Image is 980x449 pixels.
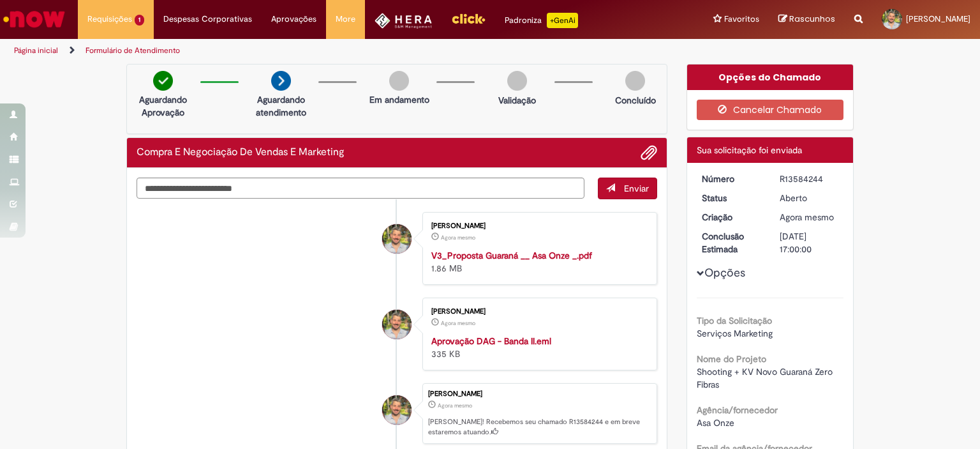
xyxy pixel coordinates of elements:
[624,183,649,194] span: Enviar
[375,13,433,29] img: HeraLogo.png
[780,230,839,255] div: [DATE] 17:00:00
[697,144,802,156] span: Sua solicitação foi enviada
[697,404,778,416] b: Agência/fornecedor
[137,383,657,445] li: Lucca Alves
[778,13,835,26] a: Rascunhos
[382,395,412,425] div: Lucca Alves
[135,15,144,26] span: 1
[789,13,835,25] span: Rascunhos
[271,13,316,26] span: Aprovações
[14,45,58,56] a: Página inicial
[163,13,252,26] span: Despesas Corporativas
[692,211,771,224] dt: Criação
[625,71,645,91] img: img-circle-grey.png
[615,94,656,107] p: Concluído
[431,335,551,347] a: Aprovação DAG - Banda II.eml
[438,402,472,409] span: Agora mesmo
[250,93,312,119] p: Aguardando atendimento
[271,71,291,91] img: arrow-next.png
[598,178,657,199] button: Enviar
[431,308,644,316] div: [PERSON_NAME]
[441,319,475,327] time: 01/10/2025 08:50:57
[697,328,773,339] span: Serviços Marketing
[692,192,771,204] dt: Status
[498,94,536,107] p: Validação
[382,310,412,339] div: Lucca Alves
[441,319,475,327] span: Agora mesmo
[336,13,355,26] span: More
[697,353,766,365] b: Nome do Projeto
[428,390,650,398] div: [PERSON_NAME]
[431,250,592,261] a: V3_Proposta Guaraná __ Asa Onze _.pdf
[697,366,835,390] span: Shooting + KV Novo Guaraná Zero Fibras
[1,6,67,32] img: ServiceNow
[547,13,578,28] p: +GenAi
[382,224,412,254] div: Lucca Alves
[724,13,759,26] span: Favoritos
[85,45,180,56] a: Formulário de Atendimento
[641,144,657,161] button: Adicionar anexos
[369,93,429,106] p: Em andamento
[431,222,644,230] div: [PERSON_NAME]
[87,13,132,26] span: Requisições
[153,71,173,91] img: check-circle-green.png
[441,234,475,241] span: Agora mesmo
[697,315,772,326] b: Tipo da Solicitação
[780,211,839,224] div: 01/10/2025 08:51:27
[780,192,839,204] div: Aberto
[451,9,486,28] img: click_logo_yellow_360x200.png
[692,172,771,185] dt: Número
[692,230,771,255] dt: Conclusão Estimada
[438,402,472,409] time: 01/10/2025 08:51:27
[389,71,409,91] img: img-circle-grey.png
[780,211,834,223] span: Agora mesmo
[137,178,584,199] textarea: Digite sua mensagem aqui...
[906,13,970,24] span: [PERSON_NAME]
[780,172,839,185] div: R13584244
[441,234,475,241] time: 01/10/2025 08:50:57
[697,100,844,120] button: Cancelar Chamado
[687,65,854,90] div: Opções do Chamado
[505,13,578,28] div: Padroniza
[431,249,644,275] div: 1.86 MB
[697,417,734,429] span: Asa Onze
[428,417,650,437] p: [PERSON_NAME]! Recebemos seu chamado R13584244 e em breve estaremos atuando.
[132,93,194,119] p: Aguardando Aprovação
[507,71,527,91] img: img-circle-grey.png
[137,147,345,158] h2: Compra E Negociação De Vendas E Marketing Histórico de tíquete
[10,39,644,63] ul: Trilhas de página
[431,335,644,360] div: 335 KB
